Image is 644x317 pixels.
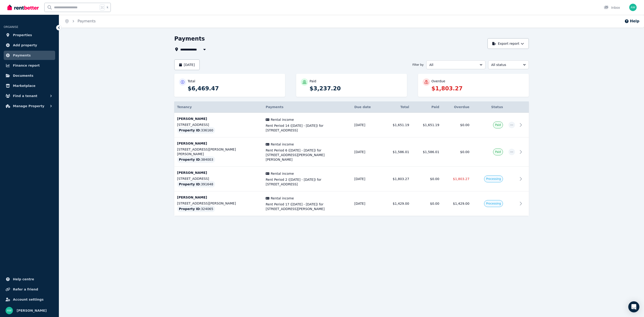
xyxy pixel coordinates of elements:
a: Payments [4,51,55,60]
span: Help centre [13,276,34,282]
nav: Breadcrumb [59,15,101,28]
td: $1,429.00 [382,191,412,216]
span: Payments [13,53,31,58]
span: All status [491,62,519,67]
img: Andrew Wong [6,307,13,314]
a: Properties [4,30,55,40]
span: All [429,62,476,67]
th: Tenancy [174,101,263,113]
td: $1,651.19 [412,113,442,137]
a: Marketplace [4,81,55,90]
div: : 336160 [177,127,215,133]
p: [PERSON_NAME] [177,170,260,175]
div: : 391648 [177,181,215,187]
span: Rental income [271,196,294,201]
div: Inbox [604,5,620,10]
span: Account settings [13,297,44,302]
p: [STREET_ADDRESS] [177,122,260,127]
span: Marketplace [13,83,35,89]
a: Documents [4,71,55,80]
p: Total [188,79,195,83]
span: Rent Period 14 ([DATE] - [DATE]) for [STREET_ADDRESS] [266,123,349,133]
span: Processing [486,202,501,205]
span: Property ID [179,157,200,162]
button: All status [488,60,529,69]
span: Filter by [412,63,424,67]
td: [DATE] [352,167,382,191]
span: Property ID [179,207,200,211]
a: Refer a friend [4,285,55,294]
p: [STREET_ADDRESS] [177,176,260,181]
p: Paid [310,79,316,83]
div: : 384003 [177,156,215,163]
span: Paid [495,123,501,127]
a: Help centre [4,275,55,284]
th: Overdue [442,101,472,113]
p: [PERSON_NAME] [177,195,260,200]
td: [DATE] [352,191,382,216]
a: Account settings [4,295,55,304]
th: Status [472,101,506,113]
p: $1,803.27 [431,85,524,92]
span: k [107,6,108,9]
span: Manage Property [13,103,44,109]
p: [STREET_ADDRESS][PERSON_NAME][PERSON_NAME] [177,147,260,156]
td: $0.00 [412,167,442,191]
span: Documents [13,73,33,78]
span: Find a tenant [13,93,37,99]
h1: Payments [174,35,205,42]
a: Finance report [4,61,55,70]
img: Andrew Wong [629,4,637,11]
td: $1,586.01 [382,137,412,167]
div: : 324065 [177,206,215,212]
span: Processing [486,177,501,181]
p: [STREET_ADDRESS][PERSON_NAME] [177,201,260,206]
span: [PERSON_NAME] [17,308,47,313]
span: Add property [13,42,37,48]
button: All [426,60,485,69]
span: Paid [495,150,501,154]
span: $1,803.27 [453,177,469,181]
span: Rent Period 6 ([DATE] - [DATE]) for [STREET_ADDRESS][PERSON_NAME][PERSON_NAME] [266,148,349,162]
th: Total [382,101,412,113]
td: [DATE] [352,113,382,137]
span: Refer a friend [13,287,38,292]
p: $3,237.20 [310,85,402,92]
a: Add property [4,41,55,50]
span: Property ID [179,182,200,187]
th: Paid [412,101,442,113]
button: Help [624,18,639,24]
span: Rental income [271,117,294,122]
td: $1,586.01 [412,137,442,167]
img: RentBetter [7,4,39,11]
button: Find a tenant [4,91,55,101]
span: $0.00 [460,150,469,154]
button: [DATE] [174,59,200,70]
td: [DATE] [352,137,382,167]
a: Payments [78,19,96,23]
button: Manage Property [4,101,55,111]
td: $0.00 [412,191,442,216]
span: Properties [13,32,32,38]
button: Export report [488,38,529,49]
p: [PERSON_NAME] [177,116,260,121]
span: Finance report [13,63,40,68]
span: Rental income [271,142,294,147]
p: Overdue [431,79,445,83]
th: Due date [352,101,382,113]
td: $1,651.19 [382,113,412,137]
span: Rent Period 17 ([DATE] - [DATE]) for [STREET_ADDRESS][PERSON_NAME] [266,202,349,211]
span: $1,429.00 [453,202,469,205]
span: $0.00 [460,123,469,127]
span: Property ID [179,128,200,133]
span: Payments [266,105,283,109]
span: Rental income [271,171,294,176]
p: $6,469.47 [188,85,280,92]
p: [PERSON_NAME] [177,141,260,146]
span: ORGANISE [4,25,18,29]
span: Rent Period 2 ([DATE] - [DATE]) for [STREET_ADDRESS] [266,177,349,187]
div: Open Intercom Messenger [628,301,639,312]
td: $1,803.27 [382,167,412,191]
